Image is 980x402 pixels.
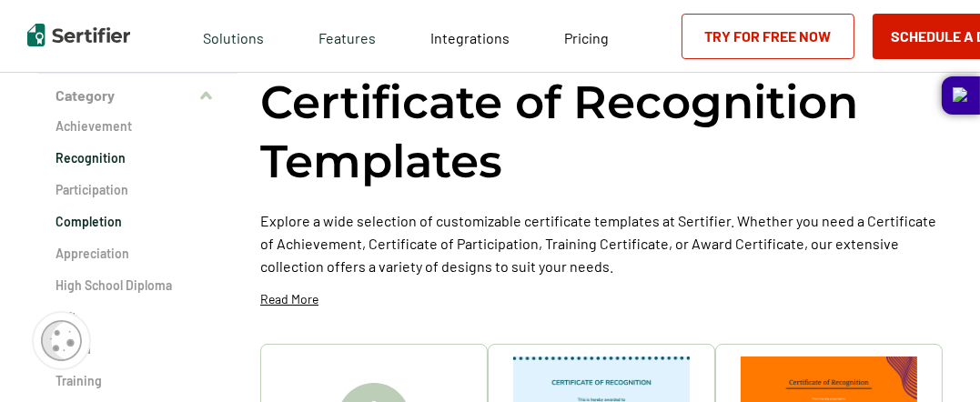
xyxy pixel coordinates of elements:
p: Explore a wide selection of customizable certificate templates at Sertifier. Whether you need a C... [260,209,943,277]
span: Pricing [564,29,609,46]
a: Gift [56,308,219,327]
a: Pricing [564,25,609,47]
a: High School Diploma [56,276,219,295]
img: Cookie Popup Icon [41,320,82,361]
a: Award [56,340,219,358]
h1: Certificate of Recognition Templates [260,73,943,191]
a: Training [56,372,219,390]
a: Appreciation [56,245,219,263]
span: Integrations [430,29,510,46]
span: Solutions [203,25,264,47]
a: Participation [56,181,219,199]
button: Category [37,74,237,117]
a: Achievement [56,117,219,136]
a: Recognition [56,149,219,167]
a: Integrations [430,25,510,47]
span: Features [318,25,376,47]
a: Completion [56,213,219,231]
img: Sertifier | Digital Credentialing Platform [27,24,130,46]
p: Read More [260,290,318,308]
a: Try for Free Now [682,14,854,59]
iframe: Chat Widget [889,315,980,402]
